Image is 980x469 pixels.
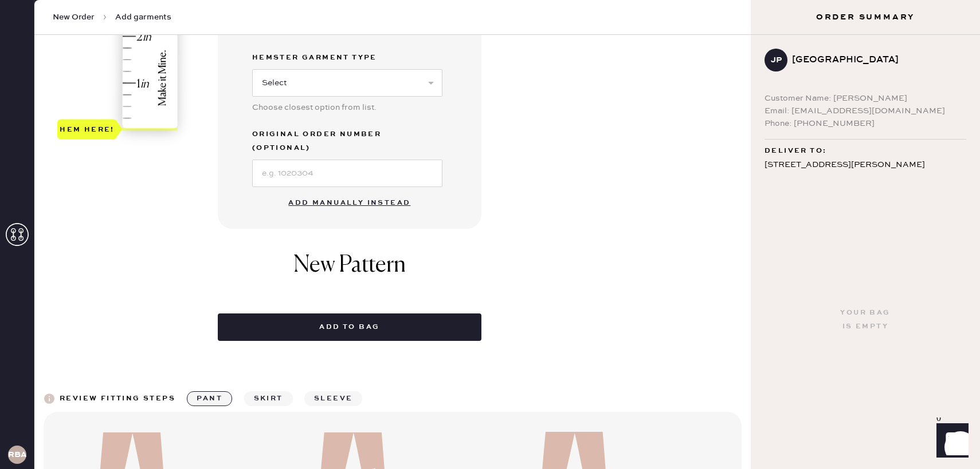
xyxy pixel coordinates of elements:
span: Add garments [115,11,171,23]
input: e.g. 1020304 [252,160,442,187]
button: Add manually instead [281,192,417,214]
button: pant [187,391,232,406]
label: Original Order Number (Optional) [252,128,442,155]
h1: New Pattern [293,252,406,291]
div: Choose closest option from list. [252,101,442,114]
span: New Order [53,11,95,23]
h3: Order Summary [751,11,980,23]
div: Customer Name: [PERSON_NAME] [765,92,966,105]
button: sleeve [304,391,362,406]
div: Review fitting steps [60,392,175,406]
iframe: Front Chat [926,418,975,467]
label: Hemster Garment Type [252,51,442,65]
div: Your bag is empty [840,306,890,333]
h3: RBA [8,451,26,459]
div: Email: [EMAIL_ADDRESS][DOMAIN_NAME] [765,105,966,117]
button: skirt [244,391,293,406]
button: Add to bag [218,313,481,341]
div: [GEOGRAPHIC_DATA] [792,53,957,67]
h3: JP [771,56,782,64]
div: Hem here! [60,122,115,136]
div: Phone: [PHONE_NUMBER] [765,117,966,130]
div: [STREET_ADDRESS][PERSON_NAME] Apt 6102 [GEOGRAPHIC_DATA] , NJ 07311 [765,158,966,201]
span: Deliver to: [765,144,826,158]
